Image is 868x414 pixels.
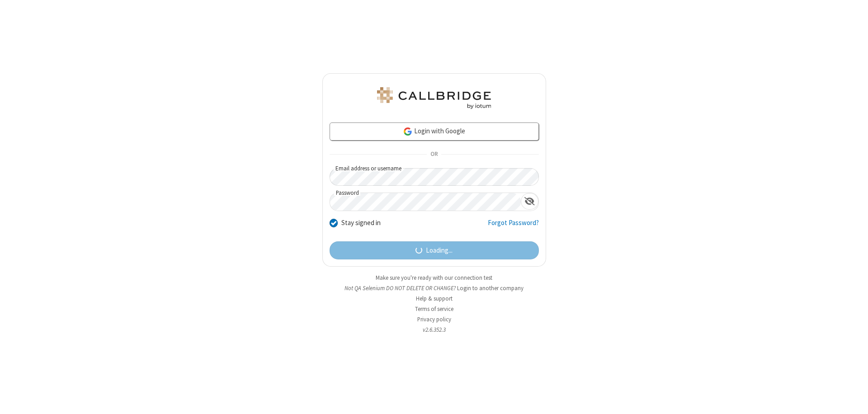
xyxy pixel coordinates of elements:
a: Help & support [416,295,453,302]
a: Make sure you're ready with our connection test [376,274,492,282]
div: Show password [521,193,538,210]
button: Loading... [330,241,539,259]
li: v2.6.352.3 [322,325,546,334]
input: Password [330,193,521,211]
a: Privacy policy [417,315,451,323]
input: Email address or username [330,168,539,186]
a: Forgot Password? [488,218,539,235]
a: Terms of service [415,305,453,313]
button: Login to another company [457,284,524,292]
img: google-icon.png [403,127,413,136]
span: Loading... [426,245,453,256]
img: QA Selenium DO NOT DELETE OR CHANGE [375,87,493,109]
li: Not QA Selenium DO NOT DELETE OR CHANGE? [322,284,546,292]
span: OR [427,148,441,161]
a: Login with Google [330,122,539,141]
label: Stay signed in [341,218,381,228]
